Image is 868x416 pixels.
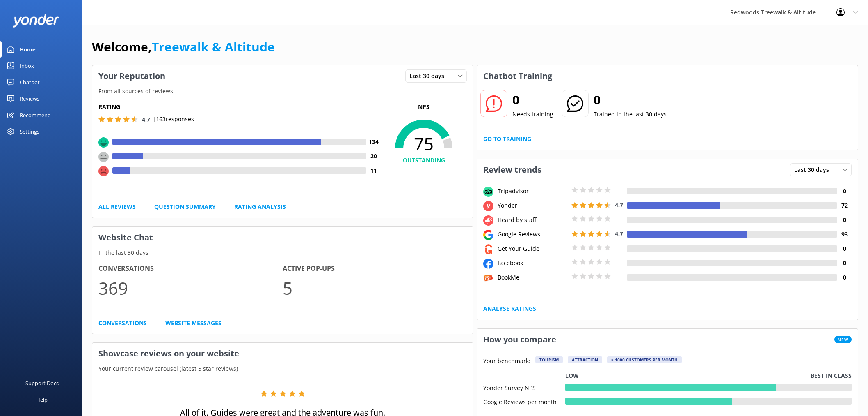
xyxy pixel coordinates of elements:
div: Reviews [20,90,39,107]
h4: 0 [837,187,852,196]
img: yonder-white-logo.png [12,14,59,28]
p: In the last 30 days [92,248,473,257]
a: Question Summary [154,202,216,211]
span: 75 [381,134,467,154]
h3: Your Reputation [92,65,171,87]
p: 5 [283,274,467,302]
h3: Chatbot Training [477,65,558,87]
h4: 0 [837,273,852,282]
h3: Showcase reviews on your website [92,343,473,364]
span: 4.7 [142,116,150,123]
div: Yonder Survey NPS [483,384,565,391]
div: Help [36,391,48,408]
p: 369 [98,274,283,302]
div: Google Reviews [496,230,569,239]
span: Last 30 days [409,72,449,81]
div: Recommend [20,107,51,123]
p: Your current review carousel (latest 5 star reviews) [92,364,473,373]
h3: Review trends [477,159,548,180]
h2: 0 [594,90,667,110]
h4: OUTSTANDING [381,156,467,165]
div: Heard by staff [496,215,569,224]
div: BookMe [496,273,569,282]
h3: How you compare [477,329,562,350]
h4: 72 [837,201,852,210]
h4: 134 [366,137,381,146]
div: Chatbot [20,74,40,90]
div: Get Your Guide [496,244,569,253]
div: Tourism [535,356,563,363]
h4: 0 [837,215,852,224]
h3: Website Chat [92,227,473,248]
span: Last 30 days [794,165,834,174]
h1: Welcome, [92,37,275,57]
span: 4.7 [615,201,623,209]
p: Best in class [811,371,852,380]
div: Tripadvisor [496,187,569,196]
div: Attraction [568,356,602,363]
a: Conversations [98,319,147,328]
h5: Rating [98,102,381,111]
span: New [834,336,852,343]
h4: Active Pop-ups [283,263,467,274]
h4: 11 [366,166,381,175]
a: Treewalk & Altitude [152,38,275,55]
p: Needs training [512,110,553,119]
div: Yonder [496,201,569,210]
p: Your benchmark: [483,356,530,366]
div: Support Docs [25,375,59,391]
span: 4.7 [615,230,623,238]
h4: 0 [837,259,852,268]
h4: Conversations [98,263,283,274]
p: From all sources of reviews [92,87,473,96]
div: Settings [20,123,39,140]
a: Analyse Ratings [483,304,536,313]
h2: 0 [512,90,553,110]
h4: 0 [837,244,852,253]
p: | 163 responses [153,115,194,124]
div: Google Reviews per month [483,398,565,405]
div: Inbox [20,58,34,74]
a: Website Messages [165,319,222,328]
p: NPS [381,102,467,111]
p: Trained in the last 30 days [594,110,667,119]
h4: 20 [366,152,381,161]
a: Go to Training [483,134,531,143]
div: > 1000 customers per month [607,356,682,363]
div: Home [20,41,36,58]
p: Low [565,371,579,380]
a: All Reviews [98,202,136,211]
a: Rating Analysis [234,202,286,211]
div: Facebook [496,259,569,268]
h4: 93 [837,230,852,239]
